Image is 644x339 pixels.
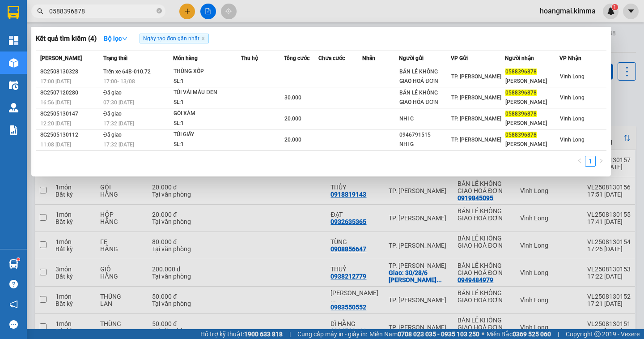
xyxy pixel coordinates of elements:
span: 30.000 [284,94,301,101]
span: search [37,8,43,14]
span: Trạng thái [103,55,127,61]
button: left [574,156,585,167]
span: Đã giao [103,90,122,96]
span: question-circle [9,280,18,288]
span: Nhãn [362,55,375,61]
div: SG2505130147 [40,109,101,119]
span: TP. [PERSON_NAME] [451,73,501,80]
span: close-circle [157,7,162,16]
span: 0588396878 [505,132,537,138]
span: right [598,158,604,163]
div: TÚI GIẤY [174,130,241,140]
div: BÁN LẺ KHÔNG GIAO HÓA ĐƠN [399,88,450,107]
div: [PERSON_NAME] [505,119,559,128]
span: VP Gửi [451,55,468,61]
div: SG2505130112 [40,130,101,140]
span: Vĩnh Long [560,94,585,101]
span: [PERSON_NAME] [40,55,82,61]
li: 1 [585,156,596,167]
span: 07:30 [DATE] [103,99,134,106]
span: Người nhận [505,55,534,61]
span: 0588396878 [505,69,537,75]
span: Đã giao [103,111,122,117]
span: close [201,36,205,41]
span: 17:00 [DATE] [40,78,71,85]
span: Ngày tạo đơn gần nhất [140,34,209,43]
span: notification [9,300,18,309]
span: 20.000 [284,116,301,122]
span: Tổng cước [284,55,309,61]
img: dashboard-icon [9,36,18,45]
img: logo-vxr [8,6,19,19]
div: GÓI XÁM [174,109,241,119]
span: Người gửi [399,55,424,61]
span: 17:32 [DATE] [103,120,134,127]
div: THÙNG XỐP [174,67,241,77]
input: Tìm tên, số ĐT hoặc mã đơn [49,6,155,16]
li: Previous Page [574,156,585,167]
span: Trên xe 64B-010.72 [103,69,151,75]
a: 1 [585,156,595,166]
span: Vĩnh Long [560,73,585,80]
strong: Bộ lọc [104,35,128,42]
img: warehouse-icon [9,259,18,269]
span: Món hàng [173,55,198,61]
span: Vĩnh Long [560,137,585,143]
span: 16:56 [DATE] [40,99,71,106]
div: SG2508130328 [40,67,101,77]
span: TP. [PERSON_NAME] [451,94,501,101]
span: 12:20 [DATE] [40,120,71,127]
span: close-circle [157,8,162,13]
div: SL: 1 [174,119,241,129]
div: 0946791515 [399,130,450,140]
div: [PERSON_NAME] [505,77,559,86]
span: 20.000 [284,137,301,143]
span: down [122,35,128,42]
div: [PERSON_NAME] [505,98,559,107]
span: 0588396878 [505,111,537,117]
img: warehouse-icon [9,81,18,90]
span: TP. [PERSON_NAME] [451,116,501,122]
span: 11:08 [DATE] [40,142,71,148]
div: SL: 1 [174,98,241,107]
img: warehouse-icon [9,103,18,112]
div: SG2507120280 [40,88,101,98]
div: SL: 1 [174,77,241,86]
div: SL: 1 [174,140,241,150]
span: Vĩnh Long [560,116,585,122]
img: solution-icon [9,125,18,135]
button: Bộ lọcdown [97,31,135,46]
div: TÚI VẢI MÀU ĐEN [174,88,241,98]
span: 17:00 - 13/08 [103,78,135,85]
button: right [596,156,606,167]
span: left [577,158,582,163]
span: 17:32 [DATE] [103,142,134,148]
span: VP Nhận [559,55,581,61]
img: warehouse-icon [9,58,18,68]
div: BÁN LẺ KHÔNG GIAO HOÁ ĐƠN [399,67,450,86]
h3: Kết quả tìm kiếm ( 4 ) [36,34,97,43]
div: NHI G [399,140,450,149]
span: 0588396878 [505,90,537,96]
span: TP. [PERSON_NAME] [451,137,501,143]
div: [PERSON_NAME] [505,140,559,149]
span: message [9,320,18,329]
li: Next Page [596,156,606,167]
span: Đã giao [103,132,122,138]
span: Chưa cước [318,55,345,61]
span: Thu hộ [241,55,258,61]
sup: 1 [17,258,20,261]
div: NHI G [399,114,450,124]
